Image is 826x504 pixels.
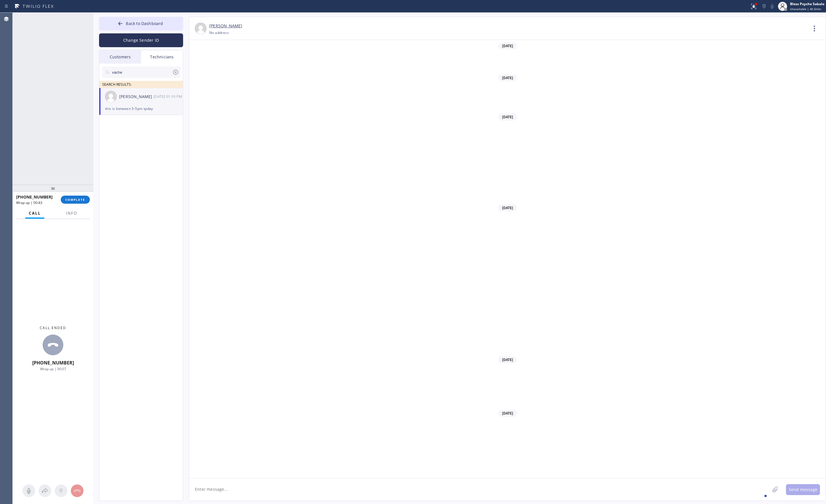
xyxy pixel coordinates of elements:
[40,366,66,371] span: Wrap up | 00:07
[209,29,229,36] div: No address
[119,93,153,100] div: [PERSON_NAME]
[99,50,141,64] div: Customers
[498,113,517,121] span: [DATE]
[65,198,85,202] span: COMPLETE
[25,208,44,219] button: Call
[126,21,163,26] span: Back to Dashboard
[209,23,242,29] a: [PERSON_NAME]
[102,82,132,87] span: SEARCH RESULTS:
[105,91,117,102] img: user.png
[39,484,51,497] button: Open directory
[141,50,183,64] div: Technicians
[55,484,67,497] button: Open dialpad
[153,93,183,100] div: 08/26/2025 9:10 AM
[40,325,66,330] span: Call ended
[498,410,517,417] span: [DATE]
[768,2,776,10] button: Mute
[786,484,820,495] button: Send message
[99,17,183,30] button: Back to Dashboard
[16,194,53,200] span: [PHONE_NUMBER]
[29,211,41,216] span: Call
[16,200,42,205] span: Wrap up | 00:43
[61,196,90,204] button: COMPLETE
[62,208,81,219] button: Info
[111,66,172,78] input: Search
[790,1,824,6] div: Bless Psyche Sabalo
[498,42,517,49] span: [DATE]
[498,74,517,81] span: [DATE]
[195,23,206,34] img: user.png
[498,204,517,211] span: [DATE]
[790,7,821,11] span: Unavailable | 4h 6min
[99,33,183,47] button: Change Sender ID
[22,484,35,497] button: Mute
[105,105,177,112] div: this is between 3-5pm tpday
[66,211,77,216] span: Info
[32,360,74,366] span: [PHONE_NUMBER]
[71,484,83,497] button: Hang up
[498,356,517,363] span: [DATE]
